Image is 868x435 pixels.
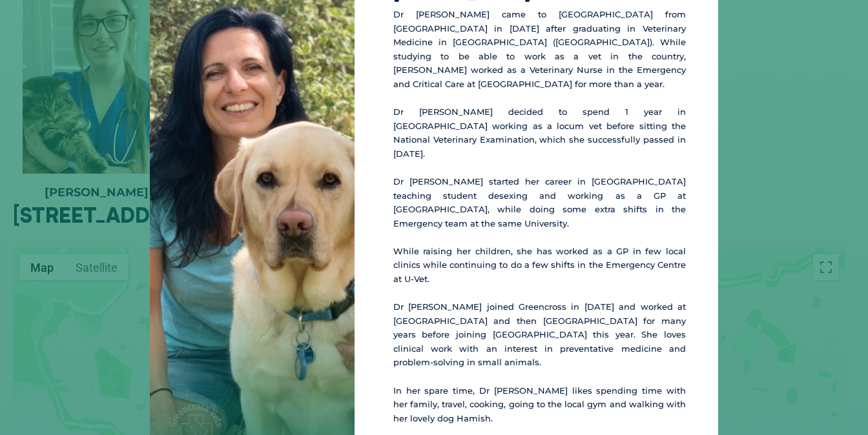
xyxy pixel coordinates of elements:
[393,245,686,287] p: While raising her children, she has worked as a GP in few local clinics while continuing to do a ...
[393,300,686,370] p: Dr [PERSON_NAME] joined Greencross in [DATE] and worked at [GEOGRAPHIC_DATA] and then [GEOGRAPHIC...
[393,105,686,161] p: Dr [PERSON_NAME] decided to spend 1 year in [GEOGRAPHIC_DATA] working as a locum vet before sitti...
[393,384,686,426] p: In her spare time, Dr [PERSON_NAME] likes spending time with her family, travel, cooking, going t...
[393,8,686,91] p: Dr [PERSON_NAME] came to [GEOGRAPHIC_DATA] from [GEOGRAPHIC_DATA] in [DATE] after graduating in V...
[393,175,686,230] p: Dr [PERSON_NAME] started her career in [GEOGRAPHIC_DATA] teaching student desexing and working as...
